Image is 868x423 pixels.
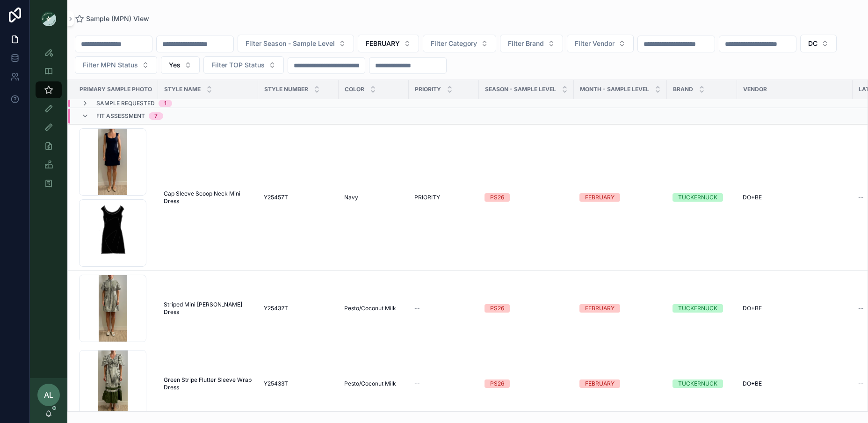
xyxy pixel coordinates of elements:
a: Navy [344,194,403,201]
div: PS26 [490,379,504,388]
span: PRIORITY [415,86,441,93]
a: DO+BE [743,194,847,201]
button: Select Button [203,56,284,74]
span: Filter Vendor [575,39,615,48]
a: Green Stripe Flutter Sleeve Wrap Dress [164,376,253,391]
a: DO+BE [743,305,847,312]
a: Striped Mini [PERSON_NAME] Dress [164,301,253,316]
div: TUCKERNUCK [678,379,717,388]
a: PRIORITY [414,194,473,201]
button: Select Button [238,35,354,52]
span: Pesto/Coconut Milk [344,380,396,387]
button: Select Button [500,35,563,52]
div: 1 [164,100,166,107]
span: Filter MPN Status [83,60,138,70]
span: DC [808,39,817,48]
a: Y25457T [264,194,333,201]
button: Select Button [800,35,837,52]
button: Select Button [75,56,157,74]
a: Cap Sleeve Scoop Neck Mini Dress [164,190,253,205]
div: TUCKERNUCK [678,193,717,202]
a: PS26 [485,304,568,313]
div: FEBRUARY [585,193,615,202]
a: TUCKERNUCK [673,379,731,388]
div: scrollable content [30,37,67,204]
span: Yes [169,60,181,70]
a: TUCKERNUCK [673,193,731,202]
button: Select Button [358,35,419,52]
a: Pesto/Coconut Milk [344,305,403,312]
img: App logo [41,11,56,26]
div: PS26 [490,304,504,313]
a: TUCKERNUCK [673,304,731,313]
span: AL [44,389,53,401]
a: PS26 [485,379,568,388]
a: Y25433T [264,380,333,387]
span: -- [858,194,864,201]
span: Fit Assessment [96,112,145,120]
div: PS26 [490,193,504,202]
span: DO+BE [743,194,762,201]
a: FEBRUARY [579,193,661,202]
a: Y25432T [264,305,333,312]
span: FEBRUARY [366,39,400,48]
a: Pesto/Coconut Milk [344,380,403,387]
span: Navy [344,194,358,201]
span: PRIORITY [414,194,440,201]
span: Filter Category [431,39,477,48]
span: -- [414,305,420,312]
button: Select Button [423,35,496,52]
span: Y25457T [264,194,288,201]
div: FEBRUARY [585,379,615,388]
span: Filter Season - Sample Level [246,39,335,48]
span: Sample Requested [96,100,155,107]
a: PS26 [485,193,568,202]
a: Sample (MPN) View [75,14,149,23]
a: DO+BE [743,380,847,387]
span: PRIMARY SAMPLE PHOTO [80,86,152,93]
button: Select Button [161,56,200,74]
span: Style Number [264,86,308,93]
span: -- [858,305,864,312]
a: FEBRUARY [579,379,661,388]
span: -- [858,380,864,387]
span: MONTH - SAMPLE LEVEL [580,86,649,93]
span: Pesto/Coconut Milk [344,305,396,312]
a: FEBRUARY [579,304,661,313]
div: TUCKERNUCK [678,304,717,313]
span: Style Name [164,86,201,93]
span: Brand [673,86,693,93]
span: Filter Brand [508,39,544,48]
span: Y25433T [264,380,288,387]
span: Season - Sample Level [485,86,556,93]
div: 7 [154,112,158,120]
span: Sample (MPN) View [86,14,149,23]
button: Select Button [567,35,634,52]
a: -- [414,380,473,387]
span: DO+BE [743,380,762,387]
span: Filter TOP Status [211,60,265,70]
div: FEBRUARY [585,304,615,313]
a: -- [414,305,473,312]
span: Y25432T [264,305,288,312]
span: -- [414,380,420,387]
span: DO+BE [743,305,762,312]
span: Vendor [743,86,767,93]
span: Color [345,86,364,93]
